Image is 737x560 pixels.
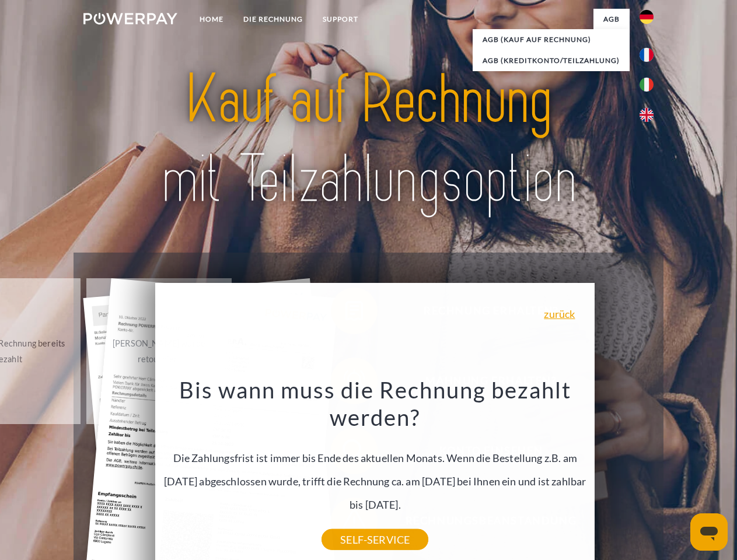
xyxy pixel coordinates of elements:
[473,29,630,50] a: AGB (Kauf auf Rechnung)
[544,309,575,319] a: zurück
[190,9,233,30] a: Home
[690,513,728,551] iframe: Schaltfläche zum Öffnen des Messaging-Fensters
[640,48,654,62] img: fr
[593,9,630,30] a: agb
[640,10,654,24] img: de
[93,335,225,367] div: [PERSON_NAME] wurde retourniert
[162,376,588,540] div: Die Zahlungsfrist ist immer bis Ende des aktuellen Monats. Wenn die Bestellung z.B. am [DATE] abg...
[233,9,313,30] a: DIE RECHNUNG
[162,376,588,432] h3: Bis wann muss die Rechnung bezahlt werden?
[640,78,654,92] img: it
[83,13,177,24] img: logo-powerpay-white.svg
[473,50,630,71] a: AGB (Kreditkonto/Teilzahlung)
[111,56,626,223] img: title-powerpay_de.svg
[640,108,654,122] img: en
[313,9,368,30] a: SUPPORT
[322,529,428,550] a: SELF-SERVICE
